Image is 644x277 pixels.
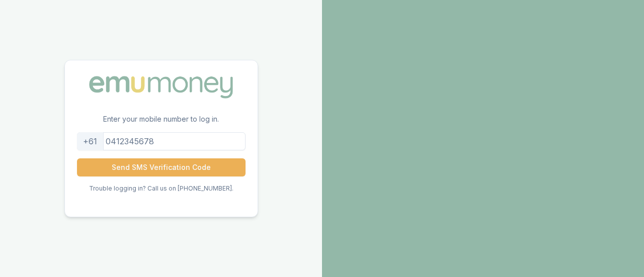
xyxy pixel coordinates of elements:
p: Enter your mobile number to log in. [65,114,258,132]
img: Emu Money [86,72,236,102]
input: 0412345678 [77,132,246,150]
button: Send SMS Verification Code [77,158,246,176]
div: +61 [77,132,104,150]
p: Trouble logging in? Call us on [PHONE_NUMBER]. [89,184,233,193]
